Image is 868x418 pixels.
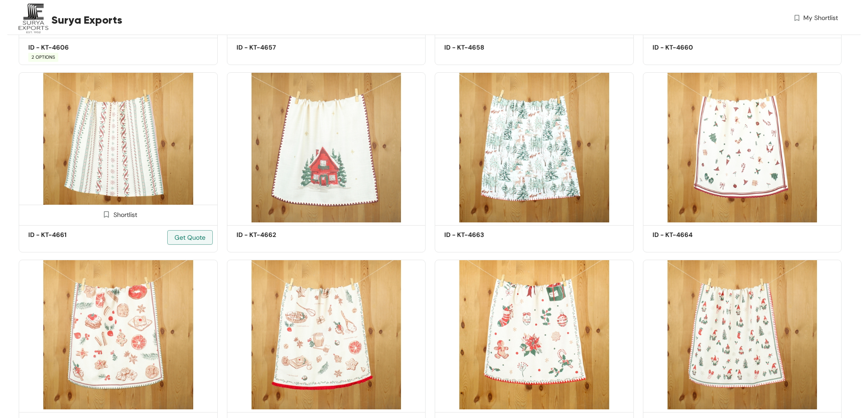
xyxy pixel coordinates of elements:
h5: ID - KT-4660 [652,43,730,52]
img: a821f855-958c-4a19-b463-ac299d7b0d09 [643,260,842,410]
h5: ID - KT-4661 [28,230,106,240]
h5: ID - KT-4662 [236,230,314,240]
span: Surya Exports [51,12,122,28]
h5: ID - KT-4657 [236,43,314,52]
img: Buyer Portal [19,4,48,33]
span: My Shortlist [803,13,838,23]
img: 799a5b3b-9090-4e30-96cd-158b87879c1e [227,72,426,222]
h5: ID - KT-4606 [28,43,106,52]
div: Shortlist [99,210,137,218]
img: 43dd3bf7-7c60-49d5-a7d7-e6c28e3852e5 [19,260,218,410]
span: 2 OPTIONS [28,53,58,62]
img: 5355f01f-d6a5-4c04-9d93-2739aa68b075 [227,260,426,410]
button: Get Quote [167,230,213,245]
img: 63def8bd-b854-491c-b597-e66aac13169c [435,260,634,410]
img: 02ceeebd-d479-45f9-84e0-f6e493ddba53 [435,72,634,222]
h5: ID - KT-4663 [444,230,522,240]
h5: ID - KT-4658 [444,43,522,52]
img: abacbf69-cf6e-4367-a7bf-d3dcdc0216ae [643,72,842,222]
span: Get Quote [175,232,205,242]
h5: ID - KT-4664 [652,230,730,240]
img: wishlist [793,13,801,23]
img: ad5cddb1-aa23-4e01-bf88-f27dedca18e7 [19,72,218,222]
img: Shortlist [102,210,111,219]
